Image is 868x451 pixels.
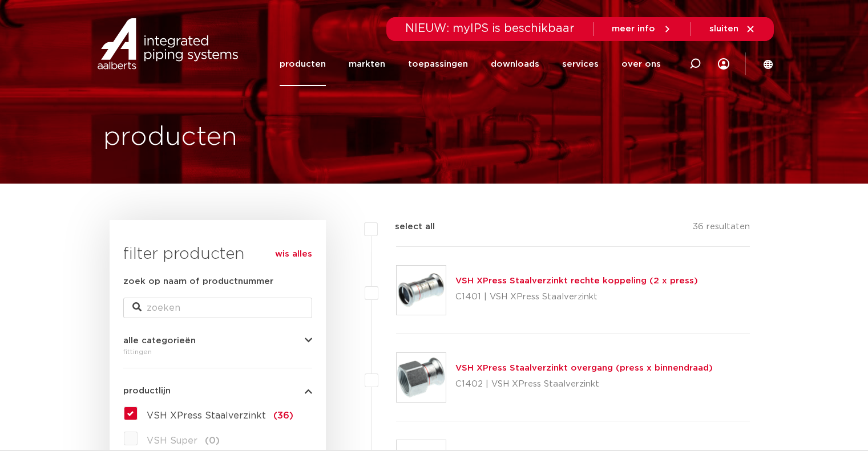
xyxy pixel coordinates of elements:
[405,23,575,34] span: NIEUW: myIPS is beschikbaar
[123,387,171,395] span: productlijn
[123,336,196,345] span: alle categorieën
[612,25,655,33] span: meer info
[123,298,312,318] input: zoeken
[273,411,293,420] span: (36)
[562,42,599,86] a: services
[455,375,713,393] p: C1402 | VSH XPress Staalverzinkt
[397,353,446,402] img: Thumbnail for VSH XPress Staalverzinkt overgang (press x binnendraad)
[103,119,237,156] h1: producten
[621,42,661,86] a: over ons
[455,288,698,306] p: C1401 | VSH XPress Staalverzinkt
[709,24,756,34] a: sluiten
[147,411,266,420] span: VSH XPress Staalverzinkt
[280,42,326,86] a: producten
[280,42,661,86] nav: Menu
[123,345,312,359] div: fittingen
[205,436,220,445] span: (0)
[123,275,273,289] label: zoek op naam of productnummer
[491,42,539,86] a: downloads
[709,25,738,33] span: sluiten
[349,42,385,86] a: markten
[123,387,312,395] button: productlijn
[275,247,312,261] a: wis alles
[378,220,435,234] label: select all
[455,277,698,285] a: VSH XPress Staalverzinkt rechte koppeling (2 x press)
[123,336,312,345] button: alle categorieën
[612,24,672,34] a: meer info
[693,220,750,238] p: 36 resultaten
[408,42,468,86] a: toepassingen
[123,243,312,266] h3: filter producten
[147,436,197,445] span: VSH Super
[397,266,446,315] img: Thumbnail for VSH XPress Staalverzinkt rechte koppeling (2 x press)
[455,364,713,372] a: VSH XPress Staalverzinkt overgang (press x binnendraad)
